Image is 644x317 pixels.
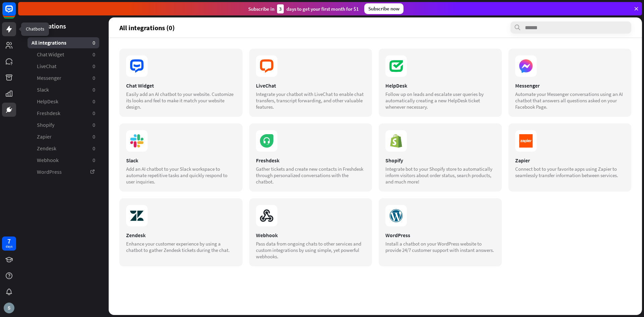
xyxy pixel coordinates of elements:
[37,98,58,105] span: HelpDesk
[28,119,99,130] a: Shopify 0
[93,157,95,164] aside: 0
[385,91,495,110] div: Follow up on leads and escalate user queries by automatically creating a new HelpDesk ticket when...
[93,110,95,117] aside: 0
[256,82,366,89] div: LiveChat
[126,232,236,239] div: Zendesk
[28,96,99,107] a: HelpDesk 0
[93,63,95,70] aside: 0
[37,51,64,58] span: Chat Widget
[126,241,236,253] div: Enhance your customer experience by using a chatbot to gather Zendesk tickets during the chat.
[93,145,95,152] aside: 0
[18,21,109,31] header: Integrations
[37,145,56,152] span: Zendesk
[37,74,61,82] span: Messenger
[93,133,95,140] aside: 0
[37,121,54,128] span: Shopify
[364,3,404,14] div: Subscribe now
[37,133,52,140] span: Zapier
[126,157,236,164] div: Slack
[28,49,99,60] a: Chat Widget 0
[385,166,495,185] div: Integrate bot to your Shopify store to automatically inform visitors about order status, search p...
[256,232,366,239] div: Webhook
[515,91,625,110] div: Automate your Messenger conversations using an AI chatbot that answers all questions asked on you...
[93,74,95,82] aside: 0
[28,131,99,142] a: Zapier 0
[277,4,284,13] div: 3
[28,155,99,166] a: Webhook 0
[93,98,95,105] aside: 0
[28,84,99,95] a: Slack 0
[385,157,495,164] div: Shopify
[2,236,16,251] a: 7 days
[93,39,95,46] aside: 0
[515,166,625,178] div: Connect bot to your favorite apps using Zapier to seamlessly transfer information between services.
[256,157,366,164] div: Freshdesk
[385,82,495,89] div: HelpDesk
[93,121,95,128] aside: 0
[6,244,12,249] div: days
[37,157,59,164] span: Webhook
[126,166,236,185] div: Add an AI chatbot to your Slack workspace to automate repetitive tasks and quickly respond to use...
[5,3,25,23] button: Open LiveChat chat widget
[32,39,66,46] span: All integrations
[126,82,236,89] div: Chat Widget
[515,82,625,89] div: Messenger
[7,238,11,244] div: 7
[126,91,236,110] div: Easily add an AI chatbot to your website. Customize its looks and feel to make it match your webs...
[93,86,95,93] aside: 0
[37,63,56,70] span: LiveChat
[37,110,60,117] span: Freshdesk
[385,232,495,239] div: WordPress
[28,166,99,177] a: WordPress
[28,61,99,72] a: LiveChat 0
[248,4,359,13] div: Subscribe in days to get your first month for $1
[28,72,99,84] a: Messenger 0
[256,166,366,185] div: Gather tickets and create new contacts in Freshdesk through personalized conversations with the c...
[515,157,625,164] div: Zapier
[119,21,631,34] section: All integrations (0)
[93,51,95,58] aside: 0
[256,241,366,260] div: Pass data from ongoing chats to other services and custom integrations by using simple, yet power...
[37,86,49,93] span: Slack
[256,91,366,110] div: Integrate your chatbot with LiveChat to enable chat transfers, transcript forwarding, and other v...
[385,241,495,253] div: Install a chatbot on your WordPress website to provide 24/7 customer support with instant answers.
[28,108,99,119] a: Freshdesk 0
[28,143,99,154] a: Zendesk 0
